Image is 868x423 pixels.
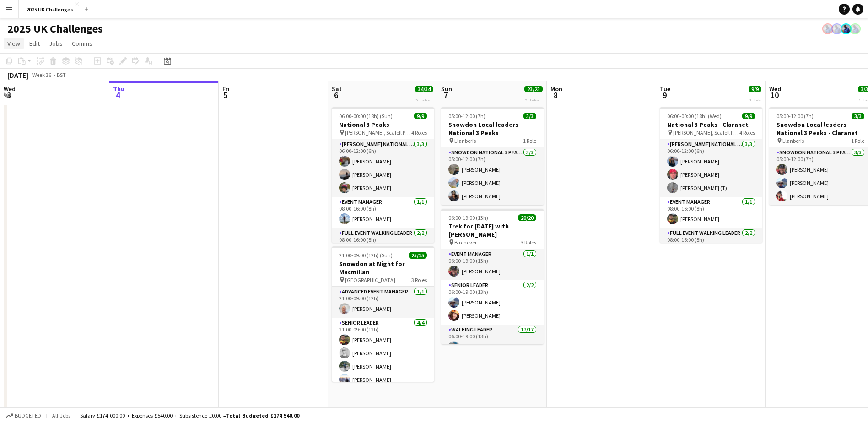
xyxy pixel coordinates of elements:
app-user-avatar: Andy Baker [850,23,861,34]
span: [PERSON_NAME], Scafell Pike and Snowdon [345,129,411,136]
app-user-avatar: Andy Baker [822,23,833,34]
app-job-card: 06:00-00:00 (18h) (Sun)9/9National 3 Peaks [PERSON_NAME], Scafell Pike and Snowdon4 Roles[PERSON_... [332,107,434,243]
span: Total Budgeted £174 540.00 [226,412,299,419]
app-user-avatar: Andy Baker [831,23,842,34]
span: 20/20 [518,214,536,221]
span: 1 Role [523,137,536,144]
span: Tue [660,85,670,93]
div: [DATE] [7,70,28,80]
span: 4 [112,90,124,100]
span: 05:00-12:00 (7h) [448,113,485,119]
span: 9/9 [742,113,755,119]
span: 25/25 [409,252,427,259]
span: Sun [441,85,452,93]
app-card-role: Full Event Walking Leader2/208:00-16:00 (8h) [660,228,762,272]
div: Salary £174 000.00 + Expenses £540.00 + Subsistence £0.00 = [80,412,299,419]
app-job-card: 06:00-19:00 (13h)20/20Trek for [DATE] with [PERSON_NAME] Birchover3 RolesEvent Manager1/106:00-19... [441,209,544,344]
h3: National 3 Peaks [332,120,434,129]
span: View [7,39,20,48]
span: 3 Roles [411,277,427,283]
span: 10 [768,90,781,100]
span: Comms [72,39,92,48]
span: 06:00-00:00 (18h) (Sun) [339,113,393,119]
span: 9 [658,90,670,100]
span: 4 Roles [411,129,427,136]
span: Budgeted [15,412,41,419]
div: 1 Job [749,93,761,100]
app-card-role: Snowdon National 3 Peaks Walking Leader3/305:00-12:00 (7h)[PERSON_NAME][PERSON_NAME][PERSON_NAME] [441,147,544,205]
h3: Snowdon Local leaders - National 3 Peaks [441,120,544,137]
span: Llanberis [454,137,476,144]
span: Edit [29,39,40,48]
span: 7 [440,90,452,100]
span: Jobs [49,39,63,48]
app-user-avatar: Andy Baker [841,23,852,34]
app-job-card: 21:00-09:00 (12h) (Sun)25/25Snowdon at Night for Macmillan [GEOGRAPHIC_DATA]3 RolesAdvanced Event... [332,246,434,382]
span: 23/23 [524,86,543,92]
app-card-role: Senior Leader4/421:00-09:00 (12h)[PERSON_NAME][PERSON_NAME][PERSON_NAME][PERSON_NAME] [332,318,434,389]
span: 6 [330,90,342,100]
span: 8 [549,90,562,100]
div: BST [57,71,66,78]
span: Wed [4,85,16,93]
button: Budgeted [5,411,43,421]
h3: National 3 Peaks - Claranet [660,120,762,129]
app-card-role: Full Event Walking Leader2/208:00-16:00 (8h) [332,228,434,275]
h3: Snowdon at Night for Macmillan [332,260,434,276]
a: Comms [68,38,96,49]
span: Fri [222,85,230,93]
app-card-role: Event Manager1/108:00-16:00 (8h)[PERSON_NAME] [332,197,434,228]
span: Mon [550,85,562,93]
span: 06:00-19:00 (13h) [448,214,488,221]
span: 3/3 [523,113,536,119]
span: Thu [113,85,124,93]
a: Edit [26,38,43,49]
h1: 2025 UK Challenges [7,22,103,36]
span: Week 36 [30,71,53,78]
a: Jobs [45,38,66,49]
app-job-card: 05:00-12:00 (7h)3/3Snowdon Local leaders - National 3 Peaks Llanberis1 RoleSnowdon National 3 Pea... [441,107,544,205]
span: 21:00-09:00 (12h) (Sun) [339,252,393,259]
span: Llanberis [782,137,804,144]
app-card-role: [PERSON_NAME] National 3 Peaks Walking Leader3/306:00-12:00 (6h)[PERSON_NAME][PERSON_NAME][PERSON... [332,139,434,197]
app-card-role: Event Manager1/108:00-16:00 (8h)[PERSON_NAME] [660,197,762,228]
span: 3 Roles [521,239,536,246]
h3: Trek for [DATE] with [PERSON_NAME] [441,222,544,239]
span: 3/3 [852,113,864,119]
span: [PERSON_NAME], Scafell Pike and Snowdon [673,129,739,136]
div: 2 Jobs [525,93,542,100]
span: 1 Role [851,137,864,144]
span: 3 [2,90,16,100]
span: 9/9 [749,86,761,92]
span: All jobs [50,412,72,419]
app-card-role: [PERSON_NAME] National 3 Peaks Walking Leader3/306:00-12:00 (6h)[PERSON_NAME][PERSON_NAME][PERSON... [660,139,762,197]
span: Wed [769,85,781,93]
span: 34/34 [415,86,433,92]
span: 5 [221,90,230,100]
span: [GEOGRAPHIC_DATA] [345,277,395,283]
span: 4 Roles [739,129,755,136]
app-card-role: Advanced Event Manager1/121:00-09:00 (12h)[PERSON_NAME] [332,287,434,318]
div: 2 Jobs [415,93,433,100]
app-job-card: 06:00-00:00 (18h) (Wed)9/9National 3 Peaks - Claranet [PERSON_NAME], Scafell Pike and Snowdon4 Ro... [660,107,762,243]
a: View [4,38,24,49]
span: 05:00-12:00 (7h) [776,113,814,119]
app-card-role: Event Manager1/106:00-19:00 (13h)[PERSON_NAME] [441,249,544,280]
app-card-role: Senior Leader2/206:00-19:00 (13h)[PERSON_NAME][PERSON_NAME] [441,280,544,325]
span: Sat [332,85,342,93]
span: 9/9 [414,113,427,119]
button: 2025 UK Challenges [19,0,81,18]
span: 06:00-00:00 (18h) (Wed) [667,113,722,119]
span: Birchover [454,239,477,246]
